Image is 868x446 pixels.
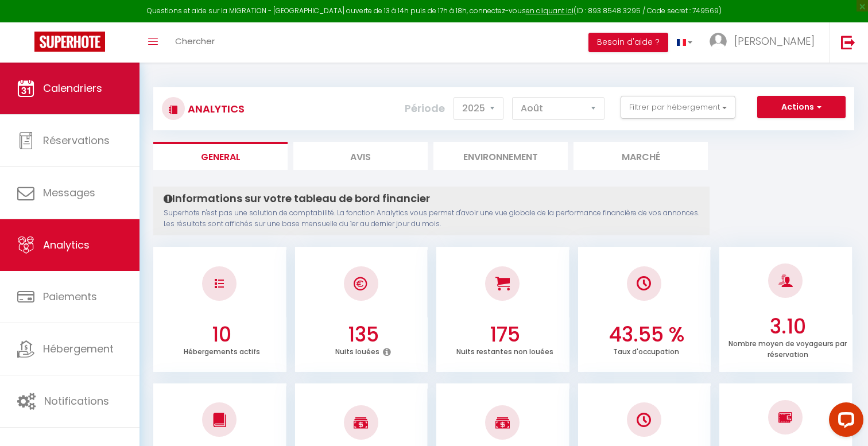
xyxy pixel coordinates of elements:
h3: 3.10 [726,315,850,339]
span: Paiements [43,289,97,304]
img: NO IMAGE [778,410,793,424]
span: Hébergement [43,342,114,356]
p: Nombre moyen de voyageurs par réservation [728,336,847,359]
img: Super Booking [34,32,105,52]
a: en cliquant ici [526,6,573,15]
img: logout [841,35,855,49]
h3: 175 [443,323,567,347]
h3: Analytics [185,96,245,122]
a: Chercher [166,22,223,63]
button: Actions [757,96,846,119]
span: Notifications [44,394,109,408]
h3: 10 [160,323,284,347]
span: Réservations [43,133,110,148]
h4: Informations sur votre tableau de bord financier [164,192,699,205]
img: NO IMAGE [637,413,651,427]
span: Chercher [175,35,215,47]
p: Superhote n'est pas une solution de comptabilité. La fonction Analytics vous permet d'avoir une v... [164,208,699,230]
h3: 135 [301,323,425,347]
p: Taux d'occupation [613,344,679,356]
a: ... [PERSON_NAME] [701,22,829,63]
img: NO IMAGE [215,279,224,288]
label: Période [405,96,445,121]
img: ... [710,33,727,50]
li: Marché [573,142,708,170]
iframe: LiveChat chat widget [820,398,868,446]
p: Nuits restantes non louées [456,344,553,356]
button: Besoin d'aide ? [588,33,668,52]
span: Messages [43,185,95,200]
span: Calendriers [43,81,102,95]
span: [PERSON_NAME] [734,34,815,48]
li: Avis [293,142,428,170]
li: General [153,142,288,170]
p: Nuits louées [335,344,379,356]
span: Analytics [43,238,90,252]
p: Hébergements actifs [184,344,260,356]
h3: 43.55 % [584,323,708,347]
button: Filtrer par hébergement [621,96,735,119]
li: Environnement [433,142,568,170]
